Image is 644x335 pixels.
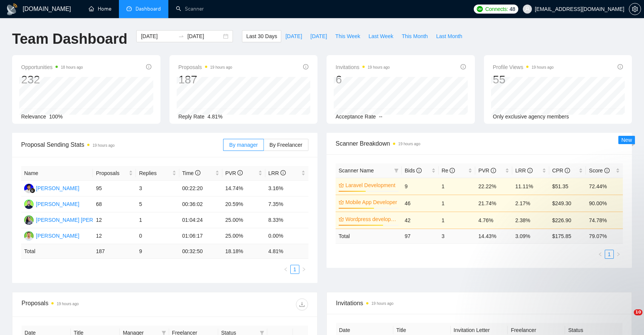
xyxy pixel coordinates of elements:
td: 01:06:17 [179,228,222,244]
span: Scanner Name [339,167,374,174]
td: $ 175.85 [549,229,586,243]
li: Next Page [299,265,308,274]
td: 1 [439,212,476,229]
span: info-circle [461,64,466,69]
span: By manager [229,142,257,148]
span: to [178,33,184,39]
th: Name [21,166,93,181]
li: Previous Page [596,250,605,259]
td: 68 [93,197,136,212]
span: Invitations [336,63,390,72]
td: 2.17% [512,195,549,212]
span: LRR [515,167,533,174]
td: 0.00% [265,228,308,244]
td: 9 [136,244,179,259]
span: -- [379,114,382,120]
h1: Team Dashboard [12,30,127,48]
span: Reply Rate [179,114,205,120]
span: Only exclusive agency members [493,114,569,120]
button: right [614,250,623,259]
td: 12 [93,212,136,228]
input: End date [187,32,222,40]
span: info-circle [237,170,243,175]
a: homeHome [89,6,111,12]
span: 100% [49,114,63,120]
td: 20.59% [222,197,265,212]
button: Last 30 Days [242,30,281,42]
span: 48 [510,5,515,13]
td: 7.35% [265,197,308,212]
td: 4.81 % [265,244,308,259]
span: New [621,137,632,143]
button: left [596,250,605,259]
span: crown [339,200,344,205]
button: right [299,265,308,274]
input: Start date [141,32,175,40]
td: 25.00% [222,212,265,228]
a: Mobile App Developer [345,198,397,206]
td: 18.18 % [222,244,265,259]
time: 19 hours ago [368,65,390,69]
td: 46 [402,195,439,212]
span: LRR [268,170,286,176]
span: swap-right [178,33,184,39]
time: 19 hours ago [532,65,553,69]
span: Dashboard [136,6,161,12]
a: AC[PERSON_NAME] [24,232,79,238]
span: filter [394,168,399,173]
td: 1 [136,212,179,228]
span: Proposal Sending Stats [21,140,223,149]
span: This Month [402,32,428,40]
span: filter [393,165,400,176]
td: 0 [136,228,179,244]
td: 4.76% [475,212,512,229]
td: 3 [136,181,179,197]
td: $51.35 [549,178,586,195]
img: SK [24,200,34,209]
img: FR [24,184,34,193]
button: [DATE] [306,30,331,42]
th: Proposals [93,166,136,181]
button: [DATE] [281,30,306,42]
td: Total [21,244,93,259]
div: 6 [336,72,390,87]
span: Invitations [336,298,622,308]
td: 5 [136,197,179,212]
span: Replies [139,169,170,177]
span: left [598,252,602,257]
span: Last 30 Days [246,32,277,40]
span: Bids [405,167,422,174]
iframe: Intercom live chat [618,309,636,327]
td: 11.11% [512,178,549,195]
td: 14.74% [222,181,265,197]
li: Previous Page [281,265,290,274]
img: logo [6,3,18,15]
span: Connects: [485,5,508,13]
td: 187 [93,244,136,259]
span: CPR [552,167,570,174]
time: 18 hours ago [61,65,83,69]
td: 3.09 % [512,229,549,243]
span: Re [442,167,455,174]
div: 232 [21,72,83,87]
td: 00:36:02 [179,197,222,212]
div: [PERSON_NAME] [36,184,79,192]
span: Last Week [368,32,393,40]
td: 22.22% [475,178,512,195]
span: left [283,267,288,272]
td: 2.38% [512,212,549,229]
td: 01:04:24 [179,212,222,228]
span: Profile Views [493,63,554,72]
span: PVR [478,167,496,174]
td: 1 [439,195,476,212]
a: Laravel Development [345,181,397,189]
span: info-circle [146,64,151,69]
a: 1 [605,250,613,258]
td: 79.07 % [586,229,623,243]
li: 1 [290,265,299,274]
span: info-circle [604,168,610,173]
td: $226.90 [549,212,586,229]
span: info-circle [491,168,496,173]
td: 72.44% [586,178,623,195]
span: info-circle [527,168,533,173]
